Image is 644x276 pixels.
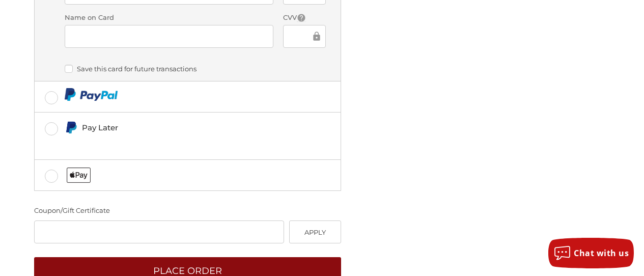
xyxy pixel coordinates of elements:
span: Chat with us [574,247,629,259]
label: CVV [283,13,325,23]
button: Chat with us [548,238,634,268]
img: Pay Later icon [65,121,77,134]
iframe: Secure Credit Card Frame - CVV [290,31,311,42]
div: Pay Later [82,119,271,136]
label: Name on Card [65,13,273,23]
input: Gift Certificate or Coupon Code [34,220,284,243]
img: Applepay icon [67,168,91,183]
iframe: Secure Credit Card Frame - Cardholder Name [72,31,266,42]
iframe: PayPal Message 1 [65,138,271,147]
label: Save this card for future transactions [65,65,326,73]
div: Coupon/Gift Certificate [34,206,341,216]
button: Apply [289,220,342,243]
img: PayPal icon [65,88,118,101]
